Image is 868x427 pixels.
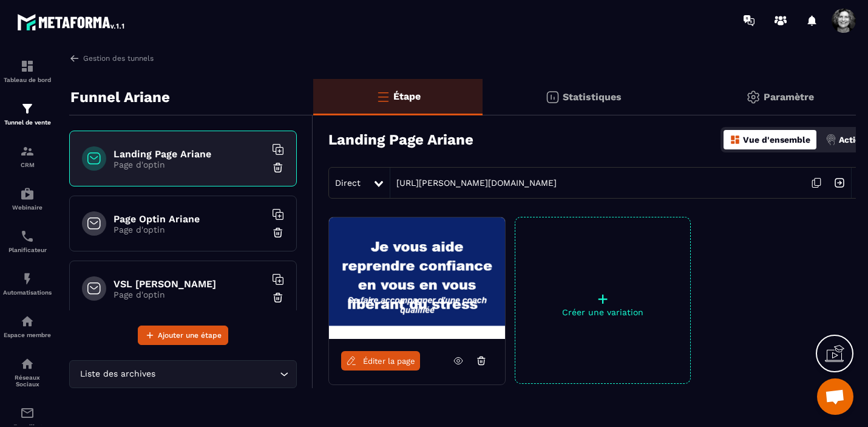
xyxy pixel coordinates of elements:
p: Espace membre [3,332,52,338]
div: Search for option [69,360,297,388]
span: Direct [335,178,361,188]
img: automations [20,186,35,201]
p: CRM [3,162,52,168]
img: automations [20,314,35,329]
p: Créer une variation [515,307,690,317]
p: + [515,290,690,307]
img: image [329,217,505,339]
a: automationsautomationsEspace membre [3,305,52,347]
span: Éditer la page [363,357,415,366]
img: stats.20deebd0.svg [545,90,560,104]
p: Planificateur [3,247,52,253]
p: Réseaux Sociaux [3,374,52,388]
p: Statistiques [563,91,622,103]
p: Étape [393,91,421,102]
span: Liste des archives [77,367,158,381]
a: formationformationTableau de bord [3,50,52,92]
img: formation [20,59,35,73]
a: formationformationTunnel de vente [3,92,52,135]
img: trash [272,162,284,174]
h6: VSL [PERSON_NAME] [114,278,265,290]
a: automationsautomationsAutomatisations [3,262,52,305]
img: actions.d6e523a2.png [826,134,836,145]
p: Tunnel de vente [3,119,52,126]
img: automations [20,272,35,286]
p: Automatisations [3,289,52,296]
p: Funnel Ariane [70,85,170,109]
p: Page d'optin [114,290,265,299]
img: social-network [20,357,35,371]
a: schedulerschedulerPlanificateur [3,220,52,262]
h6: Page Optin Ariane [114,213,265,225]
a: automationsautomationsWebinaire [3,177,52,220]
a: Éditer la page [341,351,420,371]
img: trash [272,292,284,304]
p: Vue d'ensemble [743,135,810,145]
img: arrow-next.bcc2205e.svg [828,171,851,194]
button: Ajouter une étape [138,326,228,345]
h6: Landing Page Ariane [114,148,265,160]
a: formationformationCRM [3,135,52,177]
input: Search for option [158,367,277,381]
a: social-networksocial-networkRéseaux Sociaux [3,347,52,397]
img: scheduler [20,229,35,244]
p: Paramètre [764,91,814,103]
span: Ajouter une étape [158,329,222,341]
img: formation [20,101,35,116]
p: Webinaire [3,204,52,211]
a: Ouvrir le chat [817,378,853,415]
a: [URL][PERSON_NAME][DOMAIN_NAME] [390,178,557,188]
h3: Landing Page Ariane [328,131,473,148]
img: arrow [69,53,80,64]
a: Gestion des tunnels [69,53,154,64]
img: trash [272,227,284,239]
img: setting-gr.5f69749f.svg [746,90,761,104]
p: Page d'optin [114,160,265,169]
img: logo [17,11,126,33]
img: dashboard-orange.40269519.svg [730,134,741,145]
p: Page d'optin [114,225,265,234]
img: email [20,406,35,420]
img: formation [20,144,35,159]
img: bars-o.4a397970.svg [376,89,390,104]
p: Tableau de bord [3,77,52,83]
